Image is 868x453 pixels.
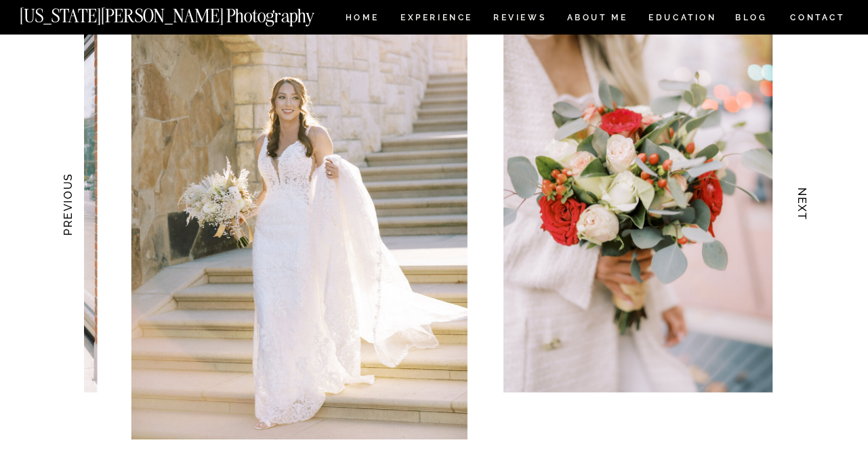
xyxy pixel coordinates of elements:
[343,14,381,25] a: HOME
[20,7,360,18] a: [US_STATE][PERSON_NAME] Photography
[735,14,768,25] a: BLOG
[60,162,74,247] h3: PREVIOUS
[647,14,718,25] a: EDUCATION
[795,162,809,247] h3: NEXT
[789,10,846,25] a: CONTACT
[566,14,628,25] a: ABOUT ME
[493,14,544,25] a: REVIEWS
[400,14,472,25] a: Experience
